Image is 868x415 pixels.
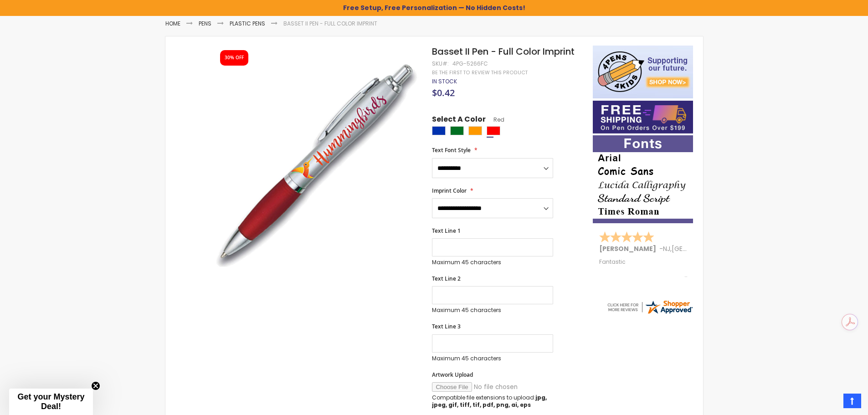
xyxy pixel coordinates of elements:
span: $0.42 [432,87,455,99]
div: 4PG-5266FC [452,60,488,67]
a: Top [843,394,861,408]
img: 4pens 4 kids [593,46,693,98]
span: Get your Mystery Deal! [17,392,84,411]
div: 30% OFF [225,55,244,61]
div: Green [450,126,464,135]
strong: jpg, jpeg, gif, tiff, tif, pdf, png, ai, eps [432,394,547,409]
a: 4pens.com certificate URL [606,309,693,317]
p: Compatible file extensions to upload: [432,394,553,409]
span: In stock [432,77,457,85]
div: Get your Mystery Deal!Close teaser [9,389,93,415]
div: Availability [432,78,457,85]
div: Blue [432,126,446,135]
p: Maximum 45 characters [432,355,553,362]
span: Text Line 1 [432,227,461,235]
span: Basset II Pen - Full Color Imprint [432,45,575,58]
li: Basset II Pen - Full Color Imprint [283,20,377,27]
img: 4pens.com widget logo [606,299,693,315]
span: Red [486,116,504,123]
span: - , [659,244,739,253]
p: Maximum 45 characters [432,307,553,314]
img: basset-ii---full-color-red_1_1.jpg [212,59,420,267]
div: Red [487,126,500,135]
span: Select A Color [432,114,486,127]
a: Home [165,20,180,27]
a: Pens [199,20,211,27]
strong: SKU [432,60,449,67]
span: [GEOGRAPHIC_DATA] [672,244,739,253]
div: Fantastic [599,259,688,278]
img: font-personalization-examples [593,135,693,223]
span: Text Line 2 [432,275,461,282]
div: Orange [468,126,482,135]
button: Close teaser [91,381,100,390]
span: NJ [663,244,670,253]
p: Maximum 45 characters [432,259,553,266]
a: Be the first to review this product [432,69,528,76]
a: Plastic Pens [230,20,265,27]
img: Free shipping on orders over $199 [593,101,693,133]
span: Artwork Upload [432,371,473,379]
span: Text Font Style [432,146,471,154]
span: Imprint Color [432,187,467,195]
span: [PERSON_NAME] [599,244,659,253]
span: Text Line 3 [432,323,461,330]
